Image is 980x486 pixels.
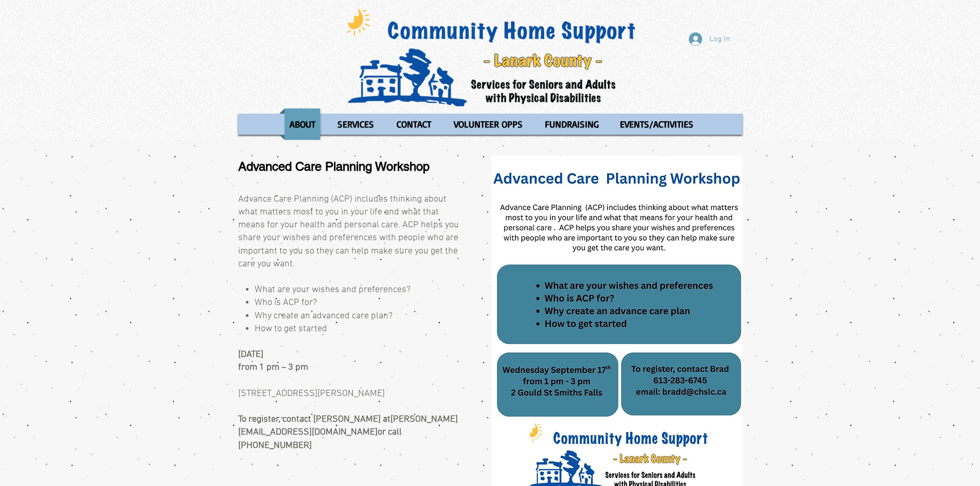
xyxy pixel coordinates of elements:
p: FUNDRAISING [540,109,603,140]
span: Log In [706,34,734,45]
a: FUNDRAISING [535,109,608,140]
a: SERVICES [328,109,384,140]
span: Advanced Care Planning Workshop [238,159,430,173]
span: [STREET_ADDRESS][PERSON_NAME] [238,388,385,399]
span: Advance Care Planning (ACP) includes thinking about what matters most to you in your life and wha... [238,194,459,269]
a: VOLUNTEER OPPS [444,109,532,140]
span: To register, contact [PERSON_NAME] at or call [PHONE_NUMBER] [238,414,458,451]
p: VOLUNTEER OPPS [449,109,527,140]
span: What are your wishes and preferences? [255,284,411,295]
nav: Site [238,109,742,140]
a: EVENTS/ACTIVITIES [610,109,703,140]
span: Why create an advanced care plan? [255,311,393,321]
a: CONTACT [386,109,441,140]
a: ABOUT [279,109,325,140]
span: Who is ACP for? [255,297,317,308]
span: How to get started ​ [255,323,327,334]
p: SERVICES [333,109,379,140]
p: CONTACT [392,109,436,140]
span: [DATE] from 1 pm – 3 pm [238,349,308,373]
button: Log In [682,29,737,49]
p: EVENTS/ACTIVITIES [615,109,698,140]
p: ABOUT [285,109,320,140]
